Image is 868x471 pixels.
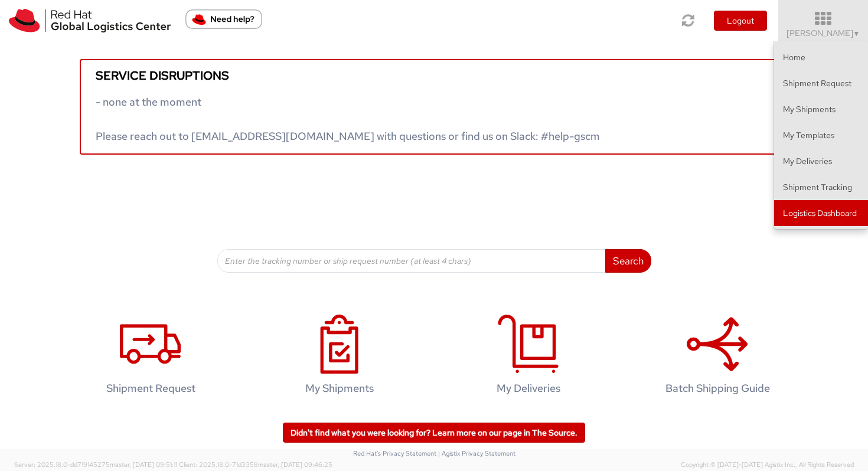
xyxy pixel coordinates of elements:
[74,382,227,394] h4: Shipment Request
[629,302,806,413] a: Batch Shipping Guide
[774,200,868,226] a: Logistics Dashboard
[217,249,606,273] input: Enter the tracking number or ship request number (at least 4 chars)
[251,302,428,413] a: My Shipments
[787,28,860,38] span: [PERSON_NAME]
[9,9,171,32] img: rh-logistics-00dfa346123c4ec078e1.svg
[774,96,868,122] a: My Shipments
[774,44,868,70] a: Home
[263,382,416,394] h4: My Shipments
[14,460,177,469] span: Server: 2025.18.0-dd719145275
[714,11,767,31] button: Logout
[774,148,868,174] a: My Deliveries
[440,302,617,413] a: My Deliveries
[641,382,794,394] h4: Batch Shipping Guide
[62,302,239,413] a: Shipment Request
[96,95,600,143] span: - none at the moment Please reach out to [EMAIL_ADDRESS][DOMAIN_NAME] with questions or find us o...
[681,460,854,470] span: Copyright © [DATE]-[DATE] Agistix Inc., All Rights Reserved
[605,249,651,273] button: Search
[853,29,860,38] span: ▼
[452,382,605,394] h4: My Deliveries
[96,69,772,82] h5: Service disruptions
[774,174,868,200] a: Shipment Tracking
[774,122,868,148] a: My Templates
[438,449,515,457] a: | Agistix Privacy Statement
[80,59,788,155] a: Service disruptions - none at the moment Please reach out to [EMAIL_ADDRESS][DOMAIN_NAME] with qu...
[110,460,177,469] span: master, [DATE] 09:51:11
[179,460,332,469] span: Client: 2025.18.0-71d3358
[774,70,868,96] a: Shipment Request
[258,460,332,469] span: master, [DATE] 09:46:25
[283,423,585,443] a: Didn't find what you were looking for? Learn more on our page in The Source.
[353,449,436,457] a: Red Hat's Privacy Statement
[185,9,262,29] button: Need help?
